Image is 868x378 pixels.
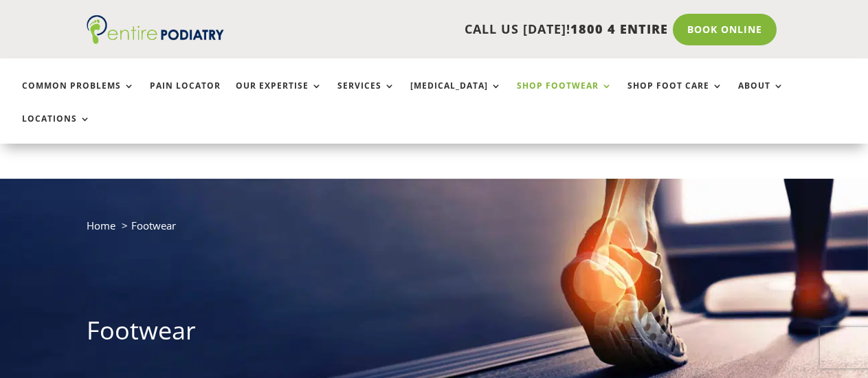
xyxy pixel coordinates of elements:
[87,313,781,355] h1: Footwear
[87,15,224,44] img: logo (1)
[517,81,612,111] a: Shop Footwear
[410,81,502,111] a: [MEDICAL_DATA]
[22,114,91,144] a: Locations
[87,216,781,245] nav: breadcrumb
[673,14,777,45] a: Book Online
[337,81,395,111] a: Services
[87,219,115,232] a: Home
[738,81,784,111] a: About
[87,33,224,47] a: Entire Podiatry
[627,81,723,111] a: Shop Foot Care
[243,21,668,38] p: CALL US [DATE]!
[150,81,221,111] a: Pain Locator
[236,81,322,111] a: Our Expertise
[131,219,176,232] span: Footwear
[570,21,668,37] span: 1800 4 ENTIRE
[22,81,135,111] a: Common Problems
